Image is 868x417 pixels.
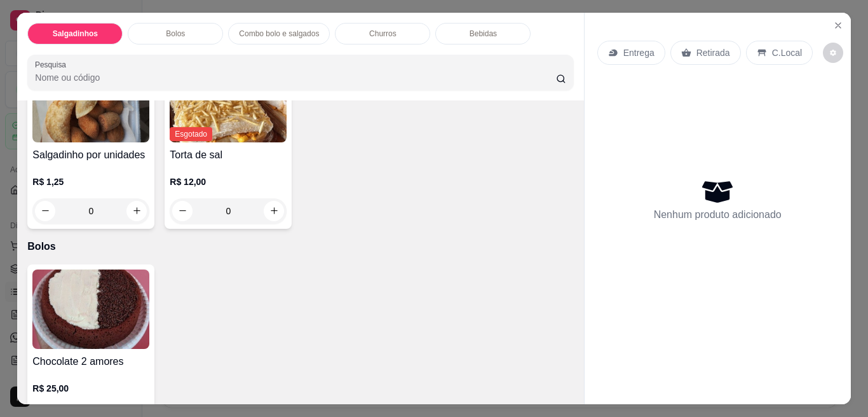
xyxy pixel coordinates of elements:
p: Retirada [696,46,730,59]
button: increase-product-quantity [264,201,284,221]
h4: Chocolate 2 amores [32,354,149,369]
p: Bolos [27,239,573,254]
p: C.Local [772,46,802,59]
img: product-image [32,270,149,349]
p: R$ 25,00 [32,382,149,395]
input: Pesquisa [35,71,556,84]
img: product-image [32,63,149,142]
p: Entrega [623,46,654,59]
button: decrease-product-quantity [172,201,193,221]
p: Bolos [166,29,185,39]
h4: Torta de sal [170,147,287,163]
p: R$ 1,25 [32,175,149,188]
p: R$ 12,00 [170,175,287,188]
button: increase-product-quantity [126,201,147,221]
p: Churros [369,29,397,39]
label: Pesquisa [35,59,71,70]
p: Bebidas [470,29,497,39]
img: product-image [170,63,287,142]
span: Esgotado [170,127,212,141]
button: Close [828,15,848,36]
button: decrease-product-quantity [35,201,55,221]
p: Nenhum produto adicionado [654,207,782,222]
button: decrease-product-quantity [823,43,843,63]
h4: Salgadinho por unidades [32,147,149,163]
p: Combo bolo e salgados [239,29,319,39]
p: Salgadinhos [53,29,98,39]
